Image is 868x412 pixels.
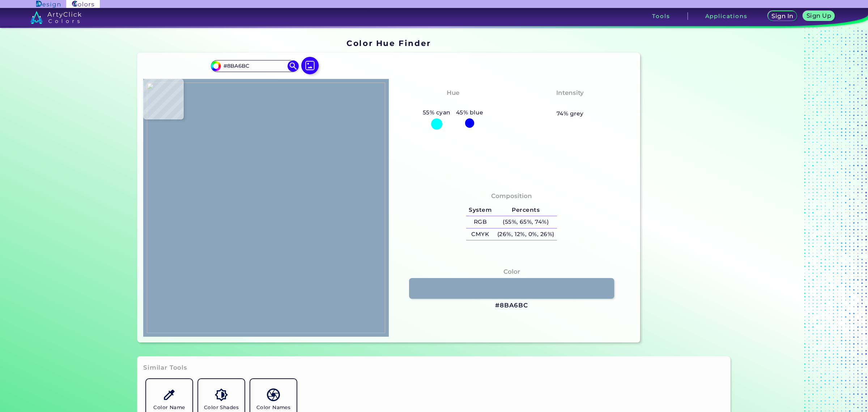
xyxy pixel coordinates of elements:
img: icon_color_name_finder.svg [163,388,175,401]
h5: Percents [494,204,557,216]
h4: Composition [491,191,532,201]
h5: (26%, 12%, 0%, 26%) [494,228,557,240]
h5: 74% grey [557,109,584,118]
h5: CMYK [466,228,494,240]
h3: #8BA6BC [495,301,528,310]
input: type color.. [221,61,288,71]
h5: (55%, 65%, 74%) [494,216,557,228]
h4: Intensity [556,88,584,98]
img: ffc51565-f222-4305-8299-8e05bdf51bc9 [147,83,385,333]
img: icon_color_names_dictionary.svg [267,388,280,401]
h5: RGB [466,216,494,228]
a: Sign Up [805,12,833,21]
img: icon_color_shades.svg [215,388,227,401]
h5: 55% cyan [420,108,453,117]
img: ArtyClick Design logo [36,1,60,8]
h3: Tools [652,13,670,19]
h5: 45% blue [453,108,486,117]
img: logo_artyclick_colors_white.svg [30,11,81,24]
h3: Cyan-Blue [433,99,473,108]
h3: Similar Tools [143,363,187,372]
h3: Pastel [557,99,584,108]
a: Sign In [769,12,796,21]
h3: Applications [705,13,748,19]
h4: Color [503,266,520,277]
h5: Sign In [773,13,792,19]
h5: System [466,204,494,216]
img: icon picture [301,57,319,74]
h1: Color Hue Finder [346,38,431,49]
h5: Sign Up [808,13,830,18]
img: icon search [288,60,298,71]
h4: Hue [447,88,459,98]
